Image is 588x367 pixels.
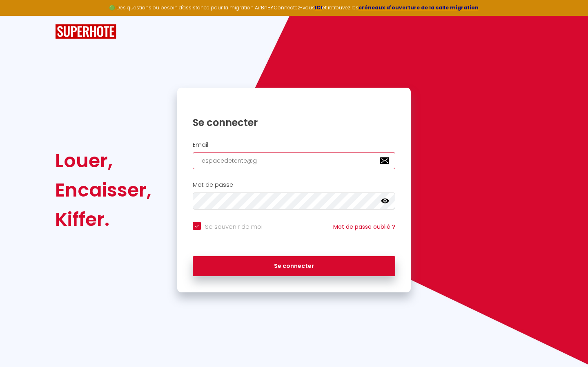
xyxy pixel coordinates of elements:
[359,4,479,11] a: créneaux d'ouverture de la salle migration
[55,175,151,205] div: Encaisser,
[193,256,395,276] button: Se connecter
[193,116,395,129] h1: Se connecter
[333,223,395,231] a: Mot de passe oublié ?
[193,181,395,188] h2: Mot de passe
[55,24,116,39] img: SuperHote logo
[193,152,395,169] input: Ton Email
[315,4,322,11] a: ICI
[193,141,395,148] h2: Email
[55,205,151,234] div: Kiffer.
[7,3,31,28] button: Ouvrir le widget de chat LiveChat
[55,146,151,175] div: Louer,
